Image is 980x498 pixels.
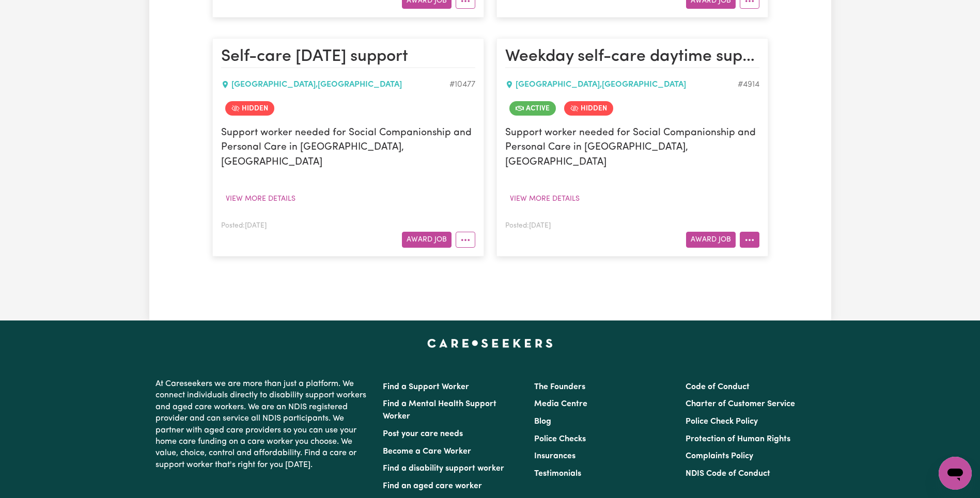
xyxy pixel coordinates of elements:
[383,430,463,438] a: Post your care needs
[427,339,553,347] a: Careseekers home page
[686,400,795,408] a: Charter of Customer Service
[686,435,790,443] a: Protection of Human Rights
[383,383,469,391] a: Find a Support Worker
[686,452,753,460] a: Complaints Policy
[686,383,750,391] a: Code of Conduct
[221,191,300,207] button: View more details
[449,78,475,91] div: Job ID #10477
[456,232,475,248] button: More options
[155,374,370,475] p: At Careseekers we are more than just a platform. We connect individuals directly to disability su...
[509,101,556,116] span: Job is active
[686,470,770,478] a: NDIS Code of Conduct
[505,47,759,68] h2: Weekday self-care daytime support
[939,457,972,490] iframe: Button to launch messaging window
[221,47,475,68] h2: Self-care Saturday support
[505,126,759,170] p: Support worker needed for Social Companionship and Personal Care in [GEOGRAPHIC_DATA], [GEOGRAPHI...
[740,232,759,248] button: More options
[686,232,736,248] button: Award Job
[534,452,575,460] a: Insurances
[221,222,267,229] span: Posted: [DATE]
[738,78,759,91] div: Job ID #4914
[225,101,274,116] span: Job is hidden
[221,78,449,91] div: [GEOGRAPHIC_DATA] , [GEOGRAPHIC_DATA]
[383,464,504,473] a: Find a disability support worker
[534,400,587,408] a: Media Centre
[564,101,613,116] span: Job is hidden
[383,447,471,456] a: Become a Care Worker
[686,417,758,426] a: Police Check Policy
[505,222,551,229] span: Posted: [DATE]
[383,400,496,421] a: Find a Mental Health Support Worker
[534,435,586,443] a: Police Checks
[383,482,482,490] a: Find an aged care worker
[534,417,551,426] a: Blog
[534,470,581,478] a: Testimonials
[505,78,738,91] div: [GEOGRAPHIC_DATA] , [GEOGRAPHIC_DATA]
[221,126,475,170] p: Support worker needed for Social Companionship and Personal Care in [GEOGRAPHIC_DATA], [GEOGRAPHI...
[534,383,585,391] a: The Founders
[402,232,452,248] button: Award Job
[505,191,584,207] button: View more details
